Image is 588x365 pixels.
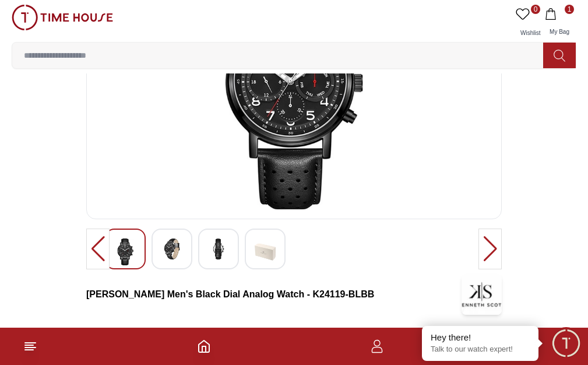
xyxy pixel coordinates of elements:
span: 1 [565,5,574,14]
a: Home [197,339,211,353]
img: Kenneth Scott Men's Analog Black Dial Watch - K24119-BLBB [255,238,276,265]
button: 1My Bag [543,5,576,42]
h3: [PERSON_NAME] Men's Black Dial Analog Watch - K24119-BLBB [86,287,462,301]
img: Kenneth Scott Men's Analog Black Dial Watch - K24119-BLBB [115,238,136,265]
div: Chat Widget [550,327,582,359]
span: 0 [531,5,540,14]
img: Kenneth Scott Men's Analog Black Dial Watch - K24119-BLBB [161,238,182,259]
img: ... [12,5,113,30]
div: Hey there! [431,332,530,343]
img: Kenneth Scott Men's Analog Black Dial Watch - K24119-BLBB [208,238,229,259]
a: 0Wishlist [513,5,543,42]
span: Wishlist [516,30,545,36]
img: Kenneth Scott Men's Black Dial Analog Watch - K24119-BLBB [462,274,502,315]
p: Talk to our watch expert! [431,345,530,355]
p: K24119-BLBB [86,327,149,344]
span: My Bag [545,29,574,35]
